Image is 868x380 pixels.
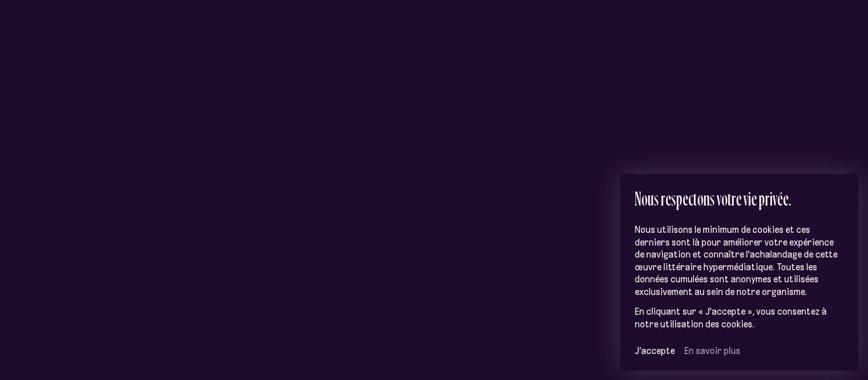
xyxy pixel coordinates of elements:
[635,224,844,298] p: Nous utilisons le minimum de cookies et ces derniers sont là pour améliorer votre expérience de n...
[684,345,740,357] a: En savoir plus
[635,188,844,209] h2: Nous respectons votre vie privée.
[635,306,844,331] p: En cliquant sur « J'accepte », vous consentez à notre utilisation des cookies.
[635,345,675,357] button: J’accepte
